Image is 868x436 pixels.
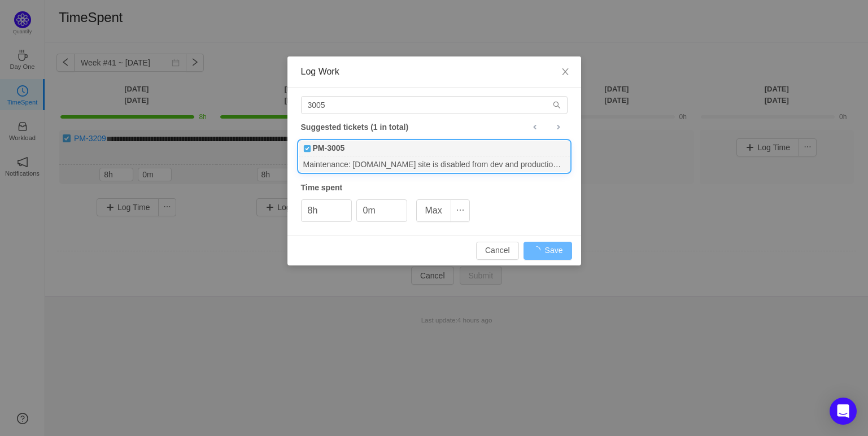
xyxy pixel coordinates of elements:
[301,66,568,78] div: Log Work
[299,156,570,172] div: Maintenance: [DOMAIN_NAME] site is disabled from dev and production due to perimeter X. Investiga...
[549,56,581,88] button: Close
[451,199,470,222] button: icon: ellipsis
[301,120,568,134] div: Suggested tickets (1 in total)
[301,182,568,194] div: Time spent
[313,142,345,154] b: PM-3005
[303,145,311,152] img: 10738
[476,242,519,260] button: Cancel
[301,96,568,114] input: Search
[553,101,561,109] i: icon: search
[830,398,857,425] div: Open Intercom Messenger
[561,67,570,76] i: icon: close
[416,199,451,222] button: Max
